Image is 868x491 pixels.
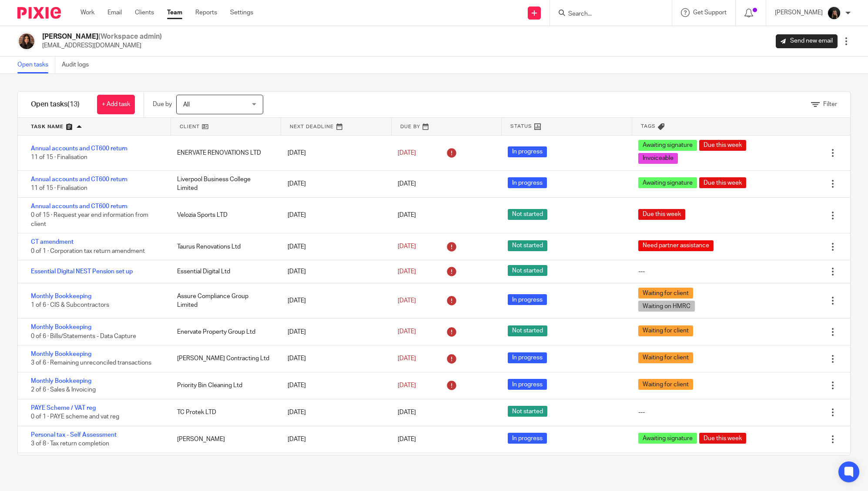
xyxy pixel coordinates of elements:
[827,6,841,20] img: 455A9867.jpg
[279,431,389,448] div: [DATE]
[31,186,87,192] span: 11 of 15 · Finalisation
[279,175,389,192] div: [DATE]
[279,404,389,421] div: [DATE]
[31,351,91,357] a: Monthly Bookkeeping
[168,171,278,197] div: Liverpool Business College Limited
[31,324,91,330] a: Monthly Bookkeeping
[168,431,278,448] div: [PERSON_NAME]
[398,269,416,275] span: [DATE]
[168,263,278,280] div: Essential Digital Ltd
[168,206,278,224] div: Velozia Sports LTD
[31,360,151,366] span: 3 of 6 · Remaining unreconciled transactions
[638,325,693,336] span: Waiting for client
[31,302,109,308] span: 1 of 6 · CIS & Subcontractors
[279,292,389,309] div: [DATE]
[279,377,389,394] div: [DATE]
[638,379,693,390] span: Waiting for client
[31,269,133,275] a: Essential Digital NEST Pension set up
[638,209,685,220] span: Due this week
[693,10,727,16] span: Get Support
[31,387,96,393] span: 2 of 6 · Sales & Invoicing
[31,146,127,152] a: Annual accounts and CT600 return
[31,154,87,160] span: 11 of 15 · Finalisation
[508,177,547,188] span: In progress
[67,101,80,108] span: (13)
[279,238,389,255] div: [DATE]
[398,298,416,304] span: [DATE]
[98,33,162,40] span: (Workspace admin)
[508,379,547,390] span: In progress
[638,352,693,363] span: Waiting for client
[510,123,532,130] span: Status
[168,377,278,394] div: Priority Bin Cleaning Ltd
[168,350,278,367] div: [PERSON_NAME] Contracting Ltd
[398,181,416,187] span: [DATE]
[230,8,253,17] a: Settings
[42,41,162,50] p: [EMAIL_ADDRESS][DOMAIN_NAME]
[398,150,416,156] span: [DATE]
[638,177,697,188] span: Awaiting signature
[31,293,91,299] a: Monthly Bookkeeping
[31,432,117,438] a: Personal tax - Self Assessment
[398,382,416,388] span: [DATE]
[775,8,823,17] p: [PERSON_NAME]
[699,433,746,444] span: Due this week
[638,433,697,444] span: Awaiting signature
[699,140,746,151] span: Due this week
[31,100,80,109] h1: Open tasks
[508,325,547,336] span: Not started
[398,212,416,219] span: [DATE]
[31,441,109,447] span: 3 of 8 · Tax return completion
[279,263,389,280] div: [DATE]
[823,101,837,107] span: Filter
[17,7,61,19] img: Pixie
[31,405,96,411] a: PAYE Scheme / VAT reg
[508,209,547,220] span: Not started
[31,333,136,339] span: 0 of 6 · Bills/Statements - Data Capture
[398,355,416,362] span: [DATE]
[195,8,217,17] a: Reports
[638,408,645,417] div: ---
[31,203,127,209] a: Annual accounts and CT600 return
[508,265,547,276] span: Not started
[508,294,547,305] span: In progress
[398,329,416,335] span: [DATE]
[508,433,547,444] span: In progress
[699,177,746,188] span: Due this week
[31,239,74,245] a: CT amendment
[168,404,278,421] div: TC Protek LTD
[638,301,695,312] span: Waiting on HMRC
[638,140,697,151] span: Awaiting signature
[279,350,389,367] div: [DATE]
[168,323,278,341] div: Enervate Property Group Ltd
[168,144,278,162] div: ENERVATE RENOVATIONS LTD
[31,378,91,384] a: Monthly Bookkeeping
[167,8,182,17] a: Team
[80,8,94,17] a: Work
[641,123,656,130] span: Tags
[776,34,838,48] a: Send new email
[135,8,154,17] a: Clients
[31,212,148,227] span: 0 of 15 · Request year end information from client
[638,153,678,164] span: Invoiceable
[638,267,645,276] div: ---
[31,176,127,182] a: Annual accounts and CT600 return
[279,323,389,341] div: [DATE]
[97,95,135,114] a: + Add task
[107,8,122,17] a: Email
[567,10,646,18] input: Search
[508,146,547,157] span: In progress
[398,436,416,442] span: [DATE]
[168,238,278,255] div: Taurus Renovations Ltd
[153,100,172,109] p: Due by
[31,414,119,420] span: 0 of 1 · PAYE scheme and vat reg
[398,244,416,250] span: [DATE]
[638,240,714,251] span: Need partner assistance
[508,352,547,363] span: In progress
[17,56,55,73] a: Open tasks
[508,240,547,251] span: Not started
[31,248,145,254] span: 0 of 1 · Corporation tax return amendment
[398,409,416,415] span: [DATE]
[183,102,190,108] span: All
[508,406,547,417] span: Not started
